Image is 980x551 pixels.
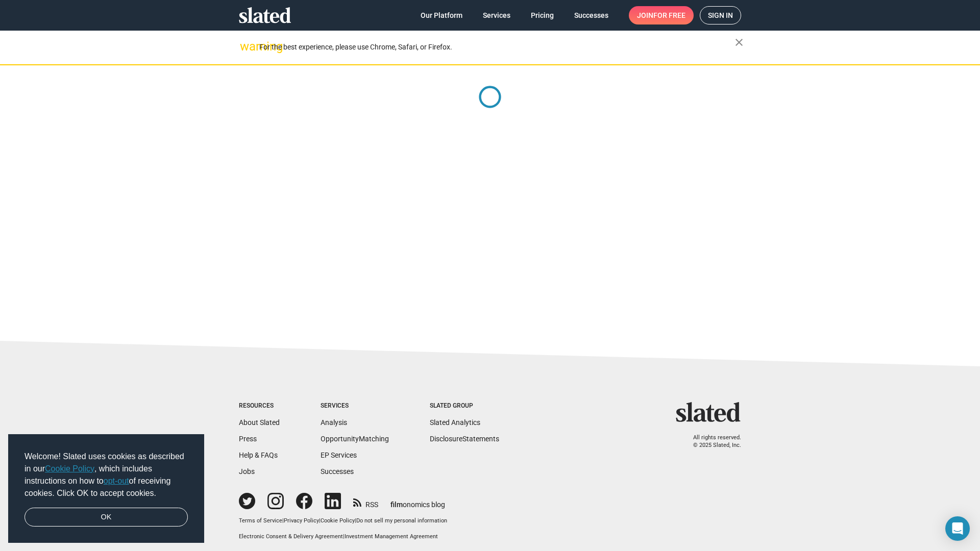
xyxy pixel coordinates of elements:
[523,6,562,24] a: Pricing
[239,402,280,410] div: Resources
[700,6,741,24] a: Sign in
[321,402,389,410] div: Services
[259,40,735,54] div: For the best experience, please use Chrome, Safari, or Firefox.
[945,516,970,541] div: Open Intercom Messenger
[531,6,554,24] span: Pricing
[321,517,355,524] a: Cookie Policy
[239,533,343,540] a: Electronic Consent & Delivery Agreement
[430,418,480,427] a: Slated Analytics
[239,517,282,524] a: Terms of Service
[390,500,403,509] span: film
[566,6,617,24] a: Successes
[45,464,94,473] a: Cookie Policy
[8,434,204,543] div: cookieconsent
[430,402,499,410] div: Slated Group
[321,467,354,475] a: Successes
[653,6,685,24] span: for free
[345,533,438,540] a: Investment Management Agreement
[239,451,278,459] a: Help & FAQs
[239,435,257,443] a: Press
[412,6,471,24] a: Our Platform
[343,533,345,540] span: |
[483,6,510,24] span: Services
[356,517,447,525] button: Do not sell my personal information
[284,517,319,524] a: Privacy Policy
[355,517,356,524] span: |
[239,467,255,475] a: Jobs
[733,36,745,48] mat-icon: close
[104,477,129,485] a: opt-out
[475,6,519,24] a: Services
[629,6,694,24] a: Joinfor free
[319,517,321,524] span: |
[682,434,741,449] p: All rights reserved. © 2025 Slated, Inc.
[353,494,378,510] a: RSS
[421,6,462,24] span: Our Platform
[24,508,188,527] a: dismiss cookie message
[321,451,357,459] a: EP Services
[430,435,499,443] a: DisclosureStatements
[321,418,347,427] a: Analysis
[637,6,685,24] span: Join
[390,492,445,510] a: filmonomics blog
[239,418,280,427] a: About Slated
[282,517,284,524] span: |
[574,6,608,24] span: Successes
[240,40,252,53] mat-icon: warning
[321,435,389,443] a: OpportunityMatching
[708,7,733,24] span: Sign in
[24,450,188,499] span: Welcome! Slated uses cookies as described in our , which includes instructions on how to of recei...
